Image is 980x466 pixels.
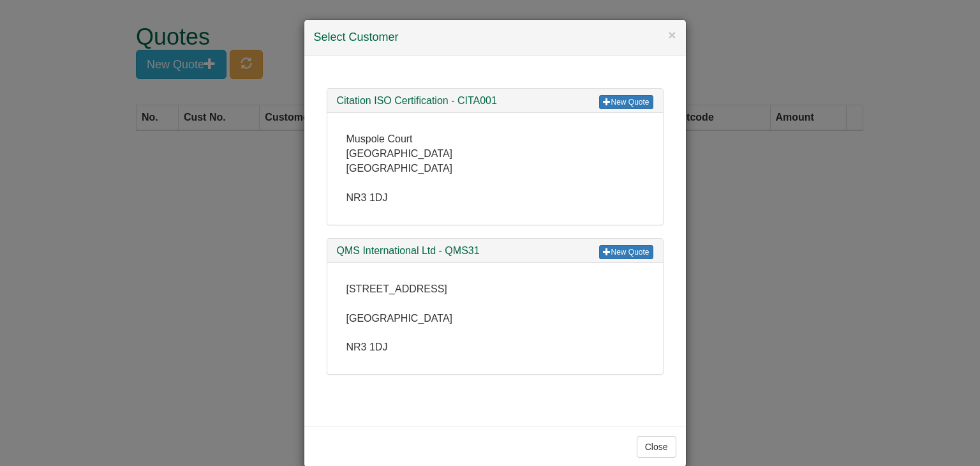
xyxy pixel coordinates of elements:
span: [GEOGRAPHIC_DATA] [346,163,453,174]
h4: Select Customer [314,29,676,46]
span: NR3 1DJ [346,192,388,203]
button: × [668,28,676,41]
button: Close [637,436,676,458]
span: [GEOGRAPHIC_DATA] [346,313,453,324]
a: New Quote [599,95,653,109]
span: Muspole Court [346,133,413,144]
h3: Citation ISO Certification - CITA001 [337,95,653,107]
span: [GEOGRAPHIC_DATA] [346,148,453,159]
h3: QMS International Ltd - QMS31 [337,245,653,257]
a: New Quote [599,245,653,259]
span: NR3 1DJ [346,342,388,352]
span: [STREET_ADDRESS] [346,283,447,294]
